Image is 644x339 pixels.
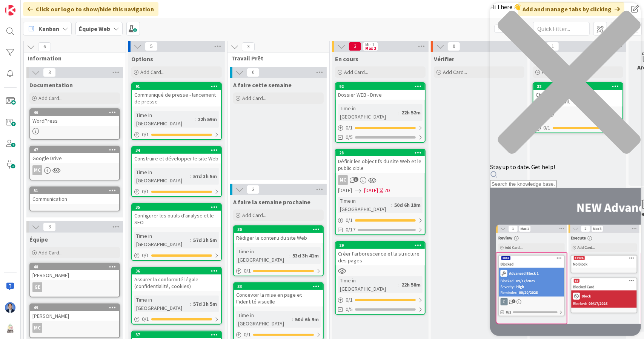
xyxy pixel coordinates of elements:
[518,2,624,16] div: Add and manage tabs by clicking
[132,274,221,291] div: Assurer la conformité légale (confidentialité, cookies)
[338,104,398,121] div: Time in [GEOGRAPHIC_DATA]
[132,268,221,291] div: 36Assurer la conformité légale (confidentialité, cookies)
[38,24,59,33] span: Kanban
[132,130,221,139] div: 0/1
[132,187,221,196] div: 0/1
[132,83,221,106] div: 91Communiqué de presse - lancement de presse
[140,69,164,76] span: Add Card...
[336,156,425,173] div: Définir les objectifs du site Web et le public cible
[234,226,323,233] div: 30
[38,249,63,256] span: Add Card...
[191,236,219,244] div: 57d 3h 5m
[30,304,119,321] div: 49[PERSON_NAME]
[30,304,119,311] div: 49
[30,153,119,163] div: Google Drive
[30,282,119,292] div: GE
[30,194,119,204] div: Communication
[234,283,323,307] div: 33Concevoir la mise en page et l’identité visuelle
[365,46,376,50] div: Max 2
[400,280,423,289] div: 22h 58m
[336,123,425,133] div: 0/1
[346,133,353,141] span: 0/5
[346,226,355,234] span: 0/17
[135,148,221,153] div: 34
[237,227,323,232] div: 30
[132,251,221,260] div: 0/1
[365,43,374,46] div: Min 1
[338,276,398,293] div: Time in [GEOGRAPHIC_DATA]
[290,251,321,260] div: 53d 3h 41m
[336,242,425,265] div: 29Créer l’arborescence et la structure des pages
[346,305,353,313] span: 0/5
[338,175,348,185] div: MC
[142,251,149,259] span: 0 / 1
[234,226,323,243] div: 30Rédiger le contenu du site Web
[242,212,266,219] span: Add Card...
[132,211,221,227] div: Configurer les outils d’analyse et le SEO
[132,90,221,106] div: Communiqué de presse - lancement de presse
[384,186,390,194] div: 7D
[336,242,425,249] div: 29
[336,175,425,185] div: MC
[349,42,361,51] span: 3
[132,268,221,274] div: 36
[391,201,392,209] span: :
[30,165,119,175] div: MC
[344,69,368,76] span: Add Card...
[38,95,63,102] span: Add Card...
[244,331,251,339] span: 0 / 1
[30,263,119,280] div: 48[PERSON_NAME]
[135,205,221,210] div: 35
[43,68,56,77] span: 3
[236,311,292,328] div: Time in [GEOGRAPHIC_DATA]
[336,90,425,100] div: Dossier WEB - Drive
[132,154,221,163] div: Construire et développer le site Web
[5,324,15,334] img: avatar
[354,177,358,182] span: 3
[398,280,400,289] span: :
[190,236,191,244] span: :
[247,185,260,194] span: 3
[132,204,221,227] div: 35Configurer les outils d’analyse et le SEO
[29,236,48,243] span: Équipe
[242,42,255,51] span: 3
[242,95,266,102] span: Add Card...
[134,111,195,128] div: Time in [GEOGRAPHIC_DATA]
[293,315,321,324] div: 50d 6h 9m
[32,165,42,175] div: MC
[234,290,323,307] div: Concevoir la mise en page et l’identité visuelle
[30,187,119,204] div: 51Communication
[190,172,191,180] span: :
[134,232,190,248] div: Time in [GEOGRAPHIC_DATA]
[30,109,119,126] div: 46WordPress
[346,216,353,224] span: 0 / 1
[398,108,400,117] span: :
[30,311,119,321] div: [PERSON_NAME]
[30,263,119,270] div: 48
[132,314,221,324] div: 0/1
[34,147,119,153] div: 47
[247,68,260,77] span: 0
[30,323,119,333] div: MC
[292,315,293,324] span: :
[234,233,323,243] div: Rédiger le contenu du site Web
[30,116,119,126] div: WordPress
[23,2,158,16] div: Click our logo to show/hide this navigation
[244,267,251,275] span: 0 / 1
[34,305,119,310] div: 49
[336,149,425,173] div: 28Définir les objectifs du site Web et le public cible
[5,302,15,313] img: DP
[30,146,119,153] div: 47
[135,268,221,274] div: 36
[79,25,110,32] b: Équipe Web
[191,172,219,180] div: 57d 3h 5m
[132,204,221,211] div: 35
[16,1,34,10] span: Support
[434,55,454,63] span: Vérifier
[196,115,219,123] div: 22h 59m
[338,197,391,213] div: Time in [GEOGRAPHIC_DATA]
[233,198,310,206] span: A faire la semaine prochaine
[339,243,425,248] div: 29
[392,201,423,209] div: 50d 6h 19m
[237,284,323,289] div: 33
